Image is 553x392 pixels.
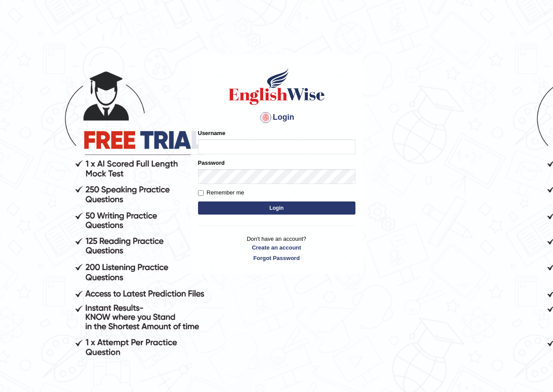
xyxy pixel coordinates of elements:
[198,243,355,252] a: Create an account
[198,129,226,137] label: Username
[198,254,355,262] a: Forgot Password
[198,111,355,125] h4: Login
[198,159,225,167] label: Password
[198,201,355,215] button: Login
[227,67,327,106] img: Logo of English Wise sign in for intelligent practice with AI
[198,235,355,262] p: Don't have an account?
[198,188,244,197] label: Remember me
[198,190,204,196] input: Remember me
